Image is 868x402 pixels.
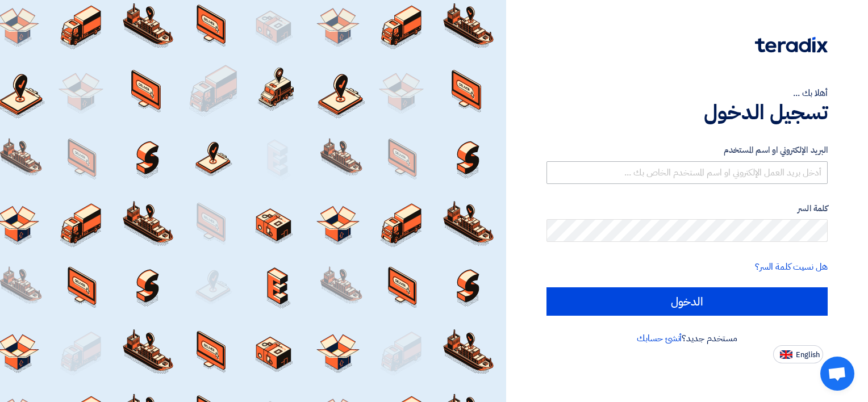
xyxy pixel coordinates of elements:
div: مستخدم جديد؟ [546,332,828,345]
input: الدخول [546,287,828,316]
label: البريد الإلكتروني او اسم المستخدم [546,144,828,157]
a: أنشئ حسابك [637,332,682,345]
input: أدخل بريد العمل الإلكتروني او اسم المستخدم الخاص بك ... [546,161,828,184]
img: en-US.png [780,350,792,359]
a: هل نسيت كلمة السر؟ [755,260,828,274]
div: أهلا بك ... [546,86,828,100]
img: Teradix logo [755,37,828,53]
button: English [773,345,823,363]
h1: تسجيل الدخول [546,100,828,125]
span: English [796,351,820,359]
a: Open chat [820,357,854,391]
label: كلمة السر [546,202,828,215]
